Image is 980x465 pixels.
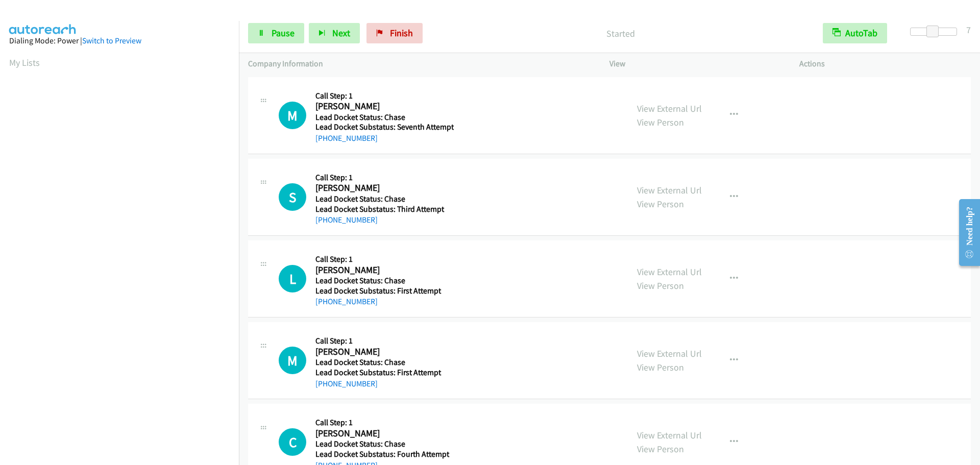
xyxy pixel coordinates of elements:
[637,280,684,291] a: View Person
[248,23,304,43] a: Pause
[315,101,451,112] h2: [PERSON_NAME]
[637,266,702,278] a: View External Url
[315,418,451,428] h5: Call Step: 1
[637,443,684,455] a: View Person
[279,347,306,374] h1: M
[315,286,451,296] h5: Lead Docket Substatus: First Attempt
[309,23,360,43] button: Next
[637,361,684,373] a: View Person
[315,122,454,132] h5: Lead Docket Substatus: Seventh Attempt
[966,23,971,37] div: 7
[279,428,306,456] div: The call is yet to be attempted
[9,35,230,47] div: Dialing Mode: Power |
[436,27,804,40] p: Started
[315,379,378,388] a: [PHONE_NUMBER]
[279,265,306,292] h1: L
[315,357,451,368] h5: Lead Docket Status: Chase
[637,103,702,114] a: View External Url
[315,368,451,378] h5: Lead Docket Substatus: First Attempt
[272,27,295,39] span: Pause
[315,428,451,439] h2: [PERSON_NAME]
[315,276,451,286] h5: Lead Docket Status: Chase
[366,23,423,43] a: Finish
[315,449,451,459] h5: Lead Docket Substatus: Fourth Attempt
[315,297,378,306] a: [PHONE_NUMBER]
[332,27,350,39] span: Next
[315,112,454,123] h5: Lead Docket Status: Chase
[315,91,454,101] h5: Call Step: 1
[82,36,141,45] a: Switch to Preview
[279,428,306,456] h1: C
[315,204,451,214] h5: Lead Docket Substatus: Third Attempt
[315,346,451,358] h2: [PERSON_NAME]
[637,198,684,210] a: View Person
[637,429,702,441] a: View External Url
[315,182,451,194] h2: [PERSON_NAME]
[609,58,781,70] p: View
[315,439,451,449] h5: Lead Docket Status: Chase
[9,57,40,68] a: My Lists
[315,336,451,346] h5: Call Step: 1
[279,102,306,129] h1: M
[315,173,451,183] h5: Call Step: 1
[823,23,887,43] button: AutoTab
[279,183,306,211] h1: S
[315,215,378,225] a: [PHONE_NUMBER]
[637,116,684,128] a: View Person
[279,183,306,211] div: The call is yet to be attempted
[315,133,378,143] a: [PHONE_NUMBER]
[637,348,702,359] a: View External Url
[390,27,413,39] span: Finish
[279,347,306,374] div: The call is yet to be attempted
[799,58,971,70] p: Actions
[637,184,702,196] a: View External Url
[950,192,980,273] iframe: Resource Center
[315,194,451,204] h5: Lead Docket Status: Chase
[248,58,591,70] p: Company Information
[279,265,306,292] div: The call is yet to be attempted
[315,264,451,276] h2: [PERSON_NAME]
[315,254,451,264] h5: Call Step: 1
